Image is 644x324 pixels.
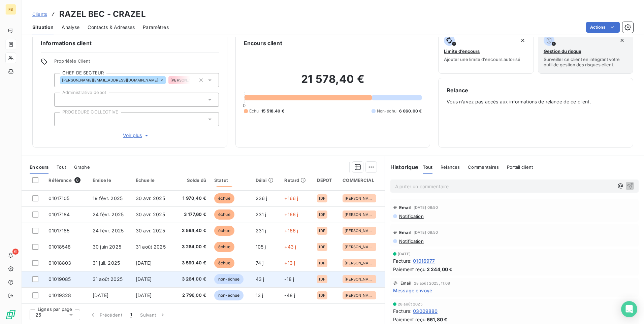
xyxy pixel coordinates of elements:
span: [PERSON_NAME] [345,229,374,233]
span: 01019085 [49,276,71,282]
span: 0 [243,103,246,108]
button: Limite d’encoursAjouter une limite d’encours autorisé [438,31,534,74]
span: [DATE] [136,292,152,298]
span: Voir plus [123,132,150,139]
span: +166 j [284,195,298,201]
span: Ajouter une limite d’encours autorisé [444,57,520,62]
span: IDF [319,196,325,200]
span: 43 j [256,276,264,282]
span: 8 [74,177,80,183]
span: 3 264,00 € [179,276,206,283]
span: 105 j [256,244,266,250]
span: Paramètres [143,24,169,31]
span: 3 177,60 € [179,211,206,218]
button: Actions [586,22,620,33]
div: COMMERCIAL [343,177,381,183]
div: Délai [256,177,277,183]
span: [DATE] [136,260,152,266]
div: Échue le [136,177,171,183]
div: DEPOT [317,177,334,183]
span: [DATE] 08:50 [414,230,438,234]
span: IDF [319,293,325,297]
span: Paiement reçu [393,316,425,323]
span: Gestion du risque [544,48,581,54]
span: +43 j [284,244,296,250]
span: En cours [30,164,49,170]
span: [PERSON_NAME] [345,196,374,200]
span: 31 juil. 2025 [93,260,120,266]
span: échue [214,242,234,252]
span: Portail client [507,164,533,170]
span: 01018803 [49,260,71,266]
input: Ajouter une valeur [60,116,65,122]
input: Ajouter une valeur [190,77,196,83]
button: Suivant [136,308,170,322]
div: Retard [284,177,309,183]
span: 31 août 2025 [93,276,123,282]
span: 19 févr. 2025 [93,195,123,201]
span: [PERSON_NAME] [170,78,201,82]
span: 1 970,40 € [179,195,206,202]
span: IDF [319,245,325,249]
span: Graphe [74,164,90,170]
span: [PERSON_NAME] [345,245,374,249]
h6: Encours client [244,39,282,47]
button: Précédent [86,308,126,322]
span: -18 j [284,276,294,282]
span: 30 juin 2025 [93,244,121,250]
span: Non-échu [377,108,396,114]
span: 01016977 [413,257,435,264]
div: FB [5,4,16,15]
span: 661,80 € [427,316,447,323]
span: [PERSON_NAME] [345,277,374,281]
span: 236 j [256,195,267,201]
span: Limite d’encours [444,48,480,54]
span: [DATE] [398,252,411,256]
span: IDF [319,229,325,233]
span: Tout [57,164,66,170]
span: [DATE] 08:50 [414,205,438,209]
button: Voir plus [54,132,219,139]
span: +166 j [284,212,298,217]
a: Clients [32,11,47,18]
span: échue [214,226,234,236]
span: IDF [319,277,325,281]
span: Échu [249,108,259,114]
span: Message envoyé [393,287,432,294]
span: échue [214,209,234,220]
div: Statut [214,177,248,183]
span: 24 févr. 2025 [93,228,124,233]
h6: Informations client [41,39,219,47]
span: échue [214,258,234,268]
span: non-échue [214,274,244,284]
span: Relances [441,164,460,170]
span: Tout [423,164,433,170]
span: 1 [130,312,132,318]
div: Solde dû [179,177,206,183]
span: Contacts & Adresses [88,24,135,31]
span: 25 [35,312,41,318]
span: 3 590,40 € [179,260,206,266]
span: Propriétés Client [54,58,219,68]
span: 3 264,00 € [179,244,206,250]
span: 01019328 [49,292,71,298]
span: [PERSON_NAME] [345,213,374,217]
h6: Relance [447,86,625,94]
span: Email [400,281,411,285]
span: 74 j [256,260,264,266]
span: Facture : [393,257,412,264]
span: Situation [32,24,54,31]
span: 30 avr. 2025 [136,212,165,217]
img: Logo LeanPay [5,309,16,320]
h2: 21 578,40 € [244,72,422,93]
span: 31 août 2025 [136,244,166,250]
h6: Historique [385,163,419,171]
button: Gestion du risqueSurveiller ce client en intégrant votre outil de gestion des risques client. [538,31,633,74]
span: 01017185 [49,228,69,233]
span: [PERSON_NAME] [345,293,374,297]
span: +13 j [284,260,295,266]
span: 2 244,00 € [427,266,453,273]
span: Surveiller ce client en intégrant votre outil de gestion des risques client. [544,57,627,67]
span: +166 j [284,228,298,233]
span: 2 594,40 € [179,227,206,234]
